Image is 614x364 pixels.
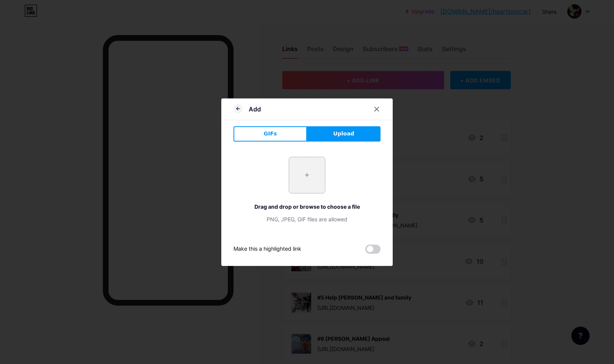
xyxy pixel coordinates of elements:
div: Drag and drop or browse to choose a file [233,203,381,211]
span: Upload [333,130,354,138]
div: Add [249,105,261,114]
div: Make this a highlighted link [233,245,301,254]
button: Upload [307,126,381,142]
span: GIFs [264,130,277,138]
div: PNG, JPEG, GIF files are allowed [233,215,381,223]
button: GIFs [233,126,307,142]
